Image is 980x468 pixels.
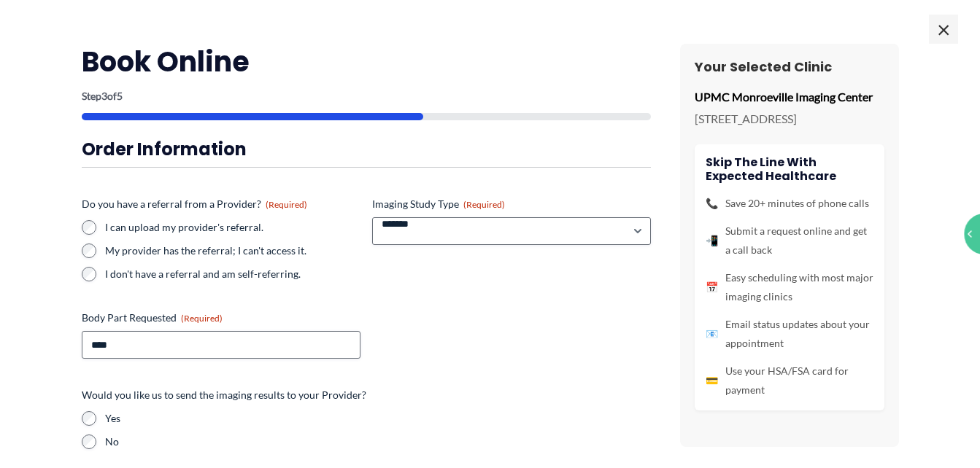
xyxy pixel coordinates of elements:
span: × [929,15,958,44]
span: 3 [101,90,107,102]
h3: Order Information [82,138,651,160]
p: [STREET_ADDRESS] [695,108,884,130]
label: Imaging Study Type [372,197,651,211]
h2: Book Online [82,44,651,79]
h4: Skip the line with Expected Healthcare [706,155,873,183]
span: 📧 [706,324,718,343]
li: Submit a request online and get a call back [706,222,873,260]
span: (Required) [463,199,505,210]
span: 📞 [706,194,718,213]
label: I can upload my provider's referral. [105,220,360,235]
span: 📅 [706,278,718,297]
label: Yes [105,411,651,426]
li: Save 20+ minutes of phone calls [706,194,873,213]
span: (Required) [181,313,223,324]
li: Easy scheduling with most major imaging clinics [706,268,873,306]
span: 📲 [706,231,718,250]
h3: Your Selected Clinic [695,58,884,75]
label: My provider has the referral; I can't access it. [105,243,360,258]
legend: Would you like us to send the imaging results to your Provider? [82,388,366,402]
span: 💳 [706,371,718,390]
span: (Required) [266,199,307,210]
label: I don't have a referral and am self-referring. [105,267,360,281]
label: Body Part Requested [82,311,360,325]
label: No [105,434,651,449]
span: 5 [117,90,123,102]
p: Step of [82,91,651,101]
li: Use your HSA/FSA card for payment [706,362,873,399]
p: UPMC Monroeville Imaging Center [695,86,884,108]
legend: Do you have a referral from a Provider? [82,197,307,211]
li: Email status updates about your appointment [706,315,873,353]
